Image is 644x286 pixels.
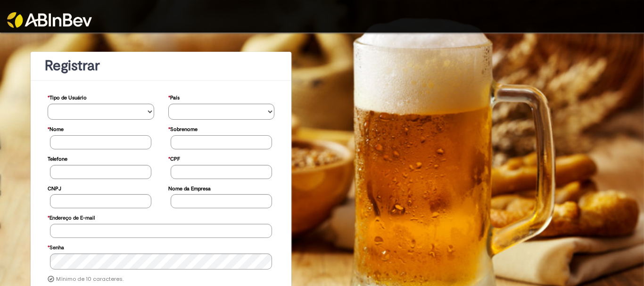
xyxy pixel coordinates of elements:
[45,58,277,74] h1: Registrar
[48,90,87,104] label: Tipo de Usuário
[168,122,198,135] label: Sobrenome
[48,240,64,253] label: Senha
[48,210,95,224] label: Endereço de E-mail
[168,151,180,165] label: CPF
[48,181,61,195] label: CNPJ
[56,276,124,283] label: Mínimo de 10 caracteres.
[7,12,92,28] img: ABInbev-white.png
[168,181,211,195] label: Nome da Empresa
[48,122,64,135] label: Nome
[168,90,180,104] label: País
[48,151,67,165] label: Telefone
